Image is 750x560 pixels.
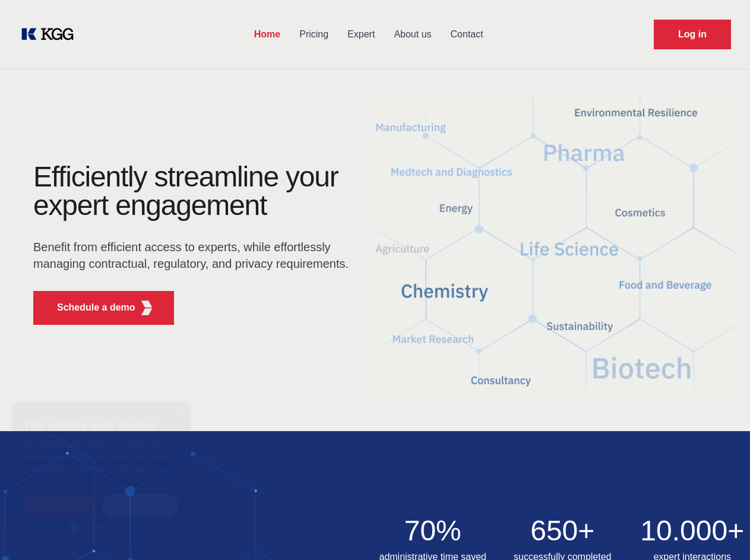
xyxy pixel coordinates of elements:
div: Show details [24,521,178,533]
img: KGG Fifth Element RED [140,300,154,315]
a: Cookie Policy [24,466,169,485]
h1: Efficiently streamline your expert engagement [33,163,356,220]
a: KOL Knowledge Platform: Talk to Key External Experts (KEE) [19,25,83,44]
a: About us [384,19,441,50]
h2: 650+ [505,517,621,545]
span: This website uses cookies to improve user experience. By using our website you consent to all coo... [24,441,176,473]
button: Schedule a demoKGG Fifth Element RED [33,291,174,325]
a: Expert [338,19,384,50]
div: This website uses cookies [24,410,178,439]
a: Contact [441,19,493,50]
div: Close [175,407,184,416]
a: Pricing [290,19,338,50]
p: Schedule a demo [57,300,135,315]
p: Benefit from efficient access to experts, while effortlessly managing contractual, regulatory, an... [33,239,356,272]
span: Show details [83,524,133,531]
img: KGG Fifth Element RED [375,77,736,419]
div: Accept all [24,494,96,515]
a: Request Demo [654,20,731,49]
h2: 70% [375,517,491,545]
a: Home [245,19,290,50]
div: Decline all [102,494,178,515]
